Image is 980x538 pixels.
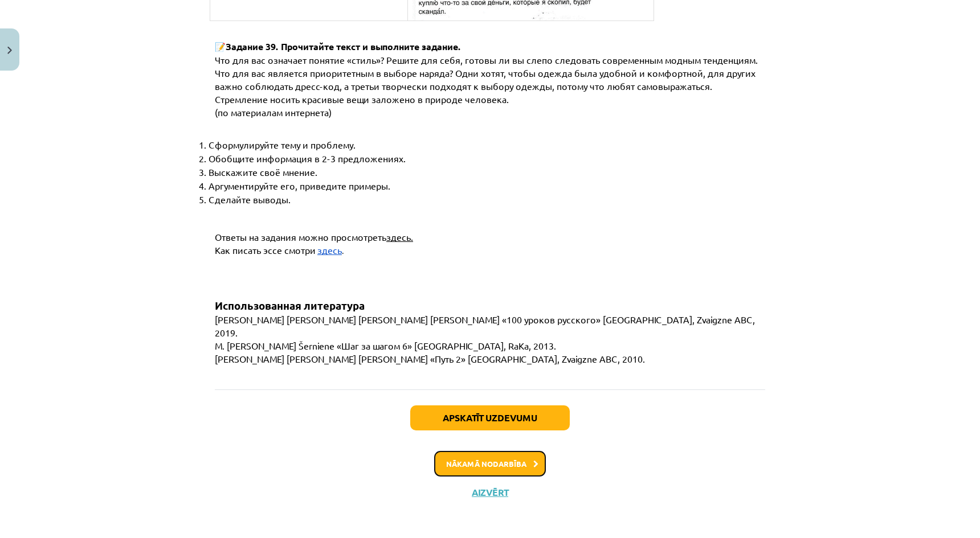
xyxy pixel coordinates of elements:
[386,231,413,243] span: здесь.
[209,180,390,191] span: Аргументируйте его, приведите примеры.
[209,194,291,205] span: Сделайте выводы.
[209,166,317,178] span: Выскажите своё мнение.
[317,244,342,256] span: здесь
[317,245,342,256] a: здесь
[209,153,406,164] span: Обобщите информация в 2-3 предложениях.
[215,41,226,52] span: 📝
[410,405,570,430] button: Apskatīt uzdevumu
[7,47,12,54] img: icon-close-lesson-0947bae3869378f0d4975bcd49f059093ad1ed9edebbc8119c70593378902aed.svg
[215,298,365,313] span: Использованная литература
[215,245,344,256] b: .
[215,314,757,338] span: [PERSON_NAME] [PERSON_NAME] [PERSON_NAME] [PERSON_NAME] «100 уроков русского» [GEOGRAPHIC_DATA], ...
[215,353,645,364] span: [PERSON_NAME] [PERSON_NAME] [PERSON_NAME] «Путь 2» [GEOGRAPHIC_DATA], Zvaigzne ABC, 2010.
[215,54,760,105] span: Что для вас означает понятие «стиль»? Решите для себя, готовы ли вы слепо следовать современным м...
[215,106,332,118] span: (по материалам интернета)
[226,40,461,52] span: Задание 39. Прочитайте текст и выполните задание.
[209,139,356,150] span: Сформулируйте тему и проблему.
[215,231,386,243] span: Ответы на задания можно просмотреть
[215,244,316,256] span: Как писать эссе смотри
[468,487,512,498] button: Aizvērt
[434,451,546,477] button: Nākamā nodarbība
[215,340,556,351] span: M. [PERSON_NAME] Šerniene «Шаг за шагом 6» [GEOGRAPHIC_DATA], RaKa, 2013.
